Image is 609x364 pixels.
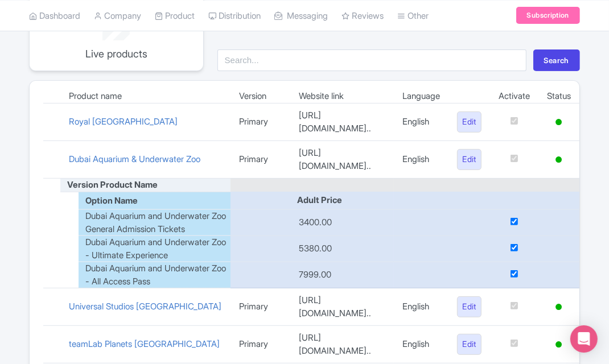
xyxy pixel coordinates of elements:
[85,262,231,288] span: Dubai Aquarium and Underwater Zoo - All Access Pass
[290,209,394,235] td: 3400.00
[60,90,231,104] td: Product name
[394,141,448,179] td: English
[538,90,579,104] td: Status
[69,301,221,312] a: Universal Studios [GEOGRAPHIC_DATA]
[231,104,290,141] td: Primary
[83,46,149,61] p: Live products
[516,7,580,24] a: Subscription
[457,334,482,355] a: Edit
[231,90,290,104] td: Version
[290,262,394,288] td: 7999.00
[290,104,394,141] td: [URL][DOMAIN_NAME]..
[69,154,200,164] a: Dubai Aquarium & Underwater Zoo
[457,111,482,133] a: Edit
[457,149,482,170] a: Edit
[533,49,580,71] button: Search
[79,195,231,208] div: Option Name
[290,235,394,262] td: 5380.00
[457,296,482,317] a: Edit
[570,325,598,353] div: Open Intercom Messenger
[394,104,448,141] td: English
[394,326,448,363] td: English
[394,90,448,104] td: Language
[69,338,220,349] a: teamLab Planets [GEOGRAPHIC_DATA]
[490,90,538,104] td: Activate
[290,195,342,205] span: Adult Price
[231,288,290,326] td: Primary
[231,141,290,179] td: Primary
[217,49,526,71] input: Search...
[60,179,158,190] span: Version Product Name
[69,116,178,127] a: Royal [GEOGRAPHIC_DATA]
[290,326,394,363] td: [URL][DOMAIN_NAME]..
[85,210,231,235] span: Dubai Aquarium and Underwater Zoo General Admission Tickets
[290,90,394,104] td: Website link
[231,326,290,363] td: Primary
[85,236,231,262] span: Dubai Aquarium and Underwater Zoo - Ultimate Experience
[290,141,394,179] td: [URL][DOMAIN_NAME]..
[394,288,448,326] td: English
[290,288,394,326] td: [URL][DOMAIN_NAME]..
